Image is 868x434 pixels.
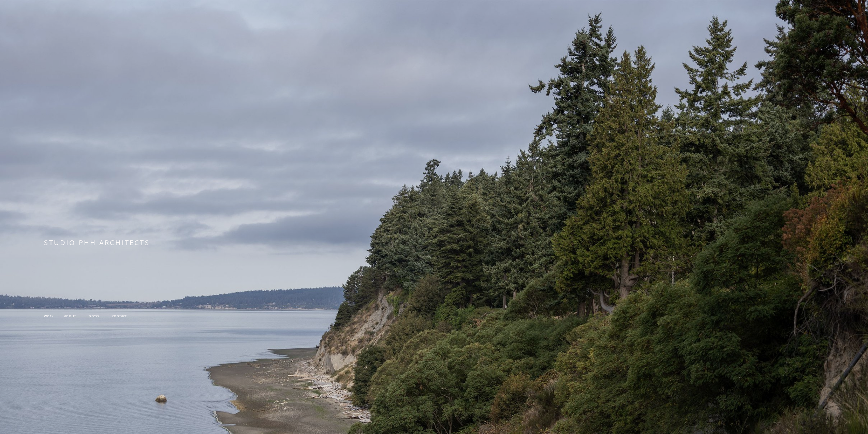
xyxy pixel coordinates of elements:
[64,313,76,318] a: about
[44,238,150,247] span: STUDIO PHH ARCHITECTS
[112,313,127,318] a: contact
[89,313,99,318] a: press
[44,313,54,318] a: work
